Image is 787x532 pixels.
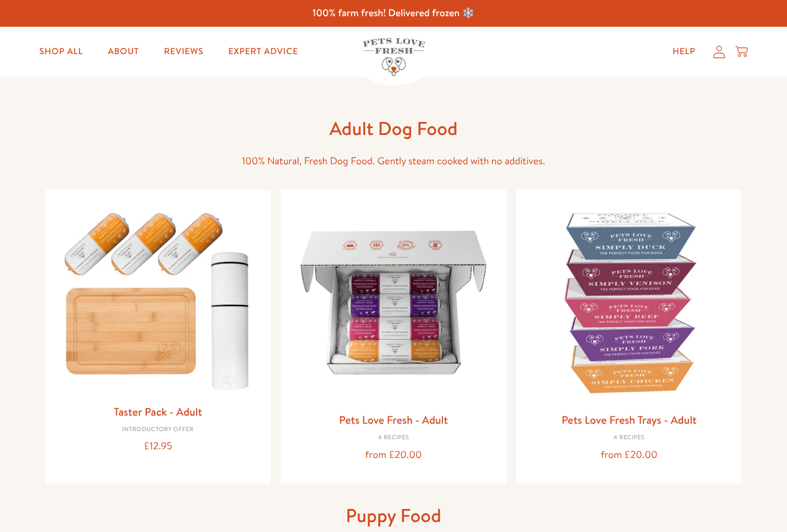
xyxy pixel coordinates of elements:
a: Shop All [29,39,93,64]
div: 4 Recipes [291,434,496,442]
a: Expert Advice [218,39,308,64]
div: from £20.00 [526,447,732,464]
a: About [98,39,149,64]
a: Pets Love Fresh Trays - Adult [562,412,697,427]
a: Help [663,39,706,64]
img: Pets Love Fresh [363,38,425,76]
img: Pets Love Fresh - Adult [291,200,496,406]
a: Reviews [154,39,213,64]
div: from £20.00 [291,447,496,464]
a: Taster Pack - Adult [114,404,202,419]
h1: Adult Dog Food [195,116,593,141]
h1: Puppy Food [195,503,593,528]
div: Introductory Offer [55,426,261,434]
span: 100% Natural, Fresh Dog Food. Gently steam cooked with no additives. [242,154,545,168]
a: Pets Love Fresh - Adult [339,412,448,427]
img: Pets Love Fresh Trays - Adult [526,200,732,406]
img: Taster Pack - Adult [55,200,261,397]
div: £12.95 [55,438,261,455]
div: 4 Recipes [526,434,732,442]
